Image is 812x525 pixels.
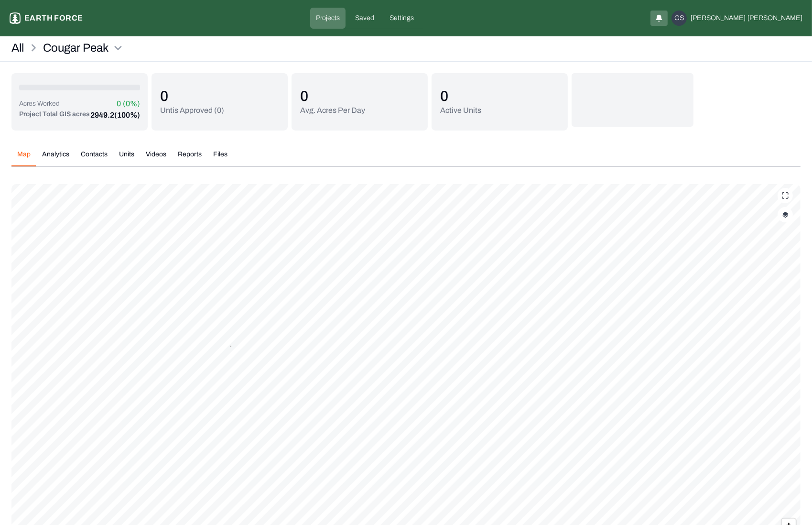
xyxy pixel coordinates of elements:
[113,150,140,166] button: Units
[11,40,24,55] a: All
[310,8,346,29] a: Projects
[390,13,414,23] p: Settings
[671,11,802,26] button: GS[PERSON_NAME][PERSON_NAME]
[355,13,374,23] p: Saved
[160,105,224,116] p: Untis Approved ( 0 )
[440,105,481,116] p: Active Units
[440,87,481,105] p: 0
[300,87,365,105] p: 0
[11,150,36,166] button: Map
[384,8,420,29] a: Settings
[316,13,340,23] p: Projects
[349,8,380,29] a: Saved
[300,105,365,116] p: Avg. Acres Per Day
[90,109,140,121] p: 2949.2 (100%)
[230,346,231,347] button: 2
[140,150,172,166] button: Videos
[75,150,113,166] button: Contacts
[691,13,746,23] span: [PERSON_NAME]
[24,12,83,24] p: Earth force
[117,98,121,109] p: 0
[123,98,140,109] p: (0%)
[172,150,207,166] button: Reports
[36,150,75,166] button: Analytics
[160,87,224,105] p: 0
[671,11,687,26] div: GS
[207,150,233,166] button: Files
[43,40,108,55] p: Cougar Peak
[10,12,21,24] img: earthforce-logo-white-uG4MPadI.svg
[782,211,789,218] img: layerIcon
[19,109,90,121] p: Project Total GIS acres
[747,13,802,23] span: [PERSON_NAME]
[19,99,60,109] p: Acres Worked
